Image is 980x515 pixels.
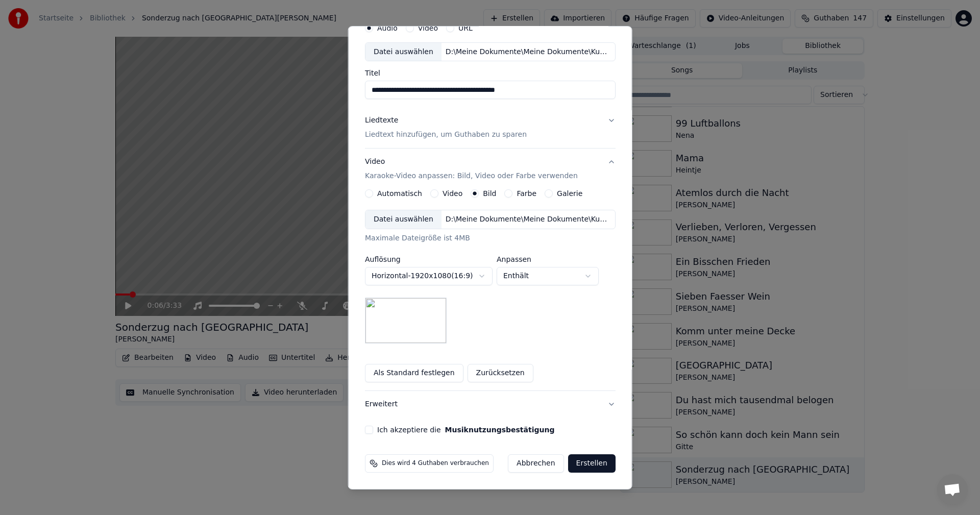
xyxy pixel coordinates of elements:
button: Erweitert [365,391,616,418]
div: Datei auswählen [365,42,442,61]
label: Automatisch [377,190,422,197]
label: Ich akzeptiere die [377,426,554,433]
label: Video [418,24,437,31]
label: Bild [483,190,496,197]
label: Video [443,190,462,197]
div: Video [365,157,578,181]
div: Liedtexte [365,115,398,126]
label: Galerie [557,190,582,197]
label: Titel [365,69,616,77]
p: Liedtext hinzufügen, um Guthaben zu sparen [365,130,527,140]
div: Maximale Dateigröße ist 4MB [365,233,616,243]
button: Erstellen [568,454,615,473]
label: Farbe [517,190,536,197]
button: Abbrechen [508,454,563,473]
label: Audio [377,24,398,31]
label: Auflösung [365,256,493,263]
div: D:\Meine Dokumente\Meine Dokumente\Kuhbergverein\Senioren\Aktionen\2025\2025_11_07 - Stammtisch m... [441,214,615,225]
div: Datei auswählen [365,210,442,229]
div: VideoKaraoke-Video anpassen: Bild, Video oder Farbe verwenden [365,189,616,390]
label: URL [458,24,473,31]
button: Zurücksetzen [467,364,533,382]
label: Anpassen [497,256,599,263]
div: D:\Meine Dokumente\Meine Dokumente\Kuhbergverein\Senioren\Aktionen\2025\2025_11_07 - Stammtisch m... [441,46,615,57]
span: Dies wird 4 Guthaben verbrauchen [382,459,489,468]
button: Ich akzeptiere die [445,426,554,433]
button: Als Standard festlegen [365,364,463,382]
button: VideoKaraoke-Video anpassen: Bild, Video oder Farbe verwenden [365,149,616,189]
p: Karaoke-Video anpassen: Bild, Video oder Farbe verwenden [365,171,578,181]
button: LiedtexteLiedtext hinzufügen, um Guthaben zu sparen [365,107,616,148]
